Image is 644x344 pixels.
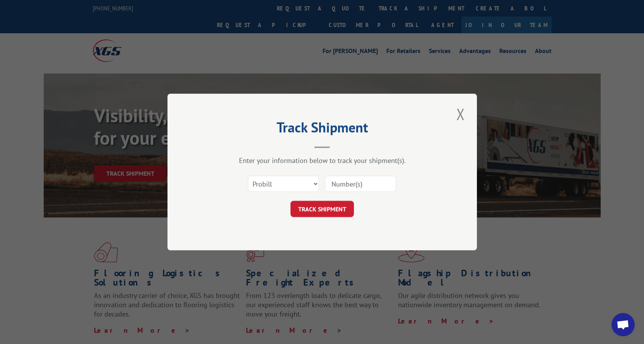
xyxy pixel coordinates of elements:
a: Open chat [612,313,635,336]
input: Number(s) [325,176,396,192]
button: TRACK SHIPMENT [290,201,354,217]
div: Enter your information below to track your shipment(s). [206,156,438,165]
button: Close modal [454,103,467,125]
h2: Track Shipment [206,122,438,137]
